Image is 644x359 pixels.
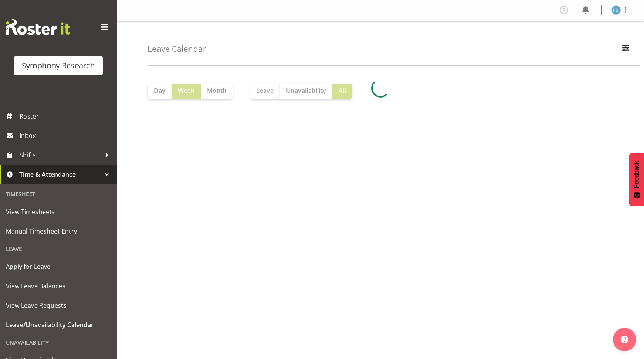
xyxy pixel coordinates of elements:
a: View Leave Balances [2,276,115,296]
button: Feedback - Show survey [629,153,644,206]
a: View Timesheets [2,202,115,221]
button: Filter Employees [618,40,634,58]
div: Symphony Research [22,60,95,71]
span: Time & Attendance [19,169,101,180]
span: Apply for Leave [6,261,111,272]
span: Leave/Unavailability Calendar [6,319,111,331]
img: foziah-dean1868.jpg [611,5,621,15]
img: help-xxl-2.png [621,336,628,343]
div: Unavailability [2,335,115,350]
a: Leave/Unavailability Calendar [2,315,115,335]
h4: Leave Calendar [148,44,206,53]
div: Leave [2,241,115,257]
span: Inbox [19,130,113,141]
a: Apply for Leave [2,257,115,276]
span: Roster [19,110,113,122]
span: Shifts [19,149,101,161]
span: View Timesheets [6,206,111,218]
span: Manual Timesheet Entry [6,225,111,237]
span: Feedback [633,161,640,188]
a: Manual Timesheet Entry [2,221,115,241]
img: Rosterit website logo [6,19,70,35]
span: View Leave Balances [6,280,111,292]
div: Timesheet [2,186,115,202]
span: View Leave Requests [6,300,111,311]
a: View Leave Requests [2,296,115,315]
